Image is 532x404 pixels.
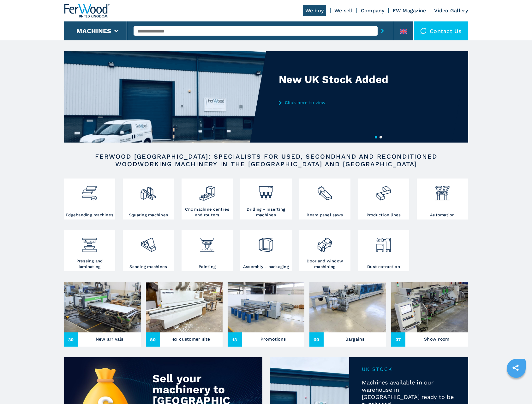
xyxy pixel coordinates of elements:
a: Video Gallery [434,8,468,14]
img: Ferwood [64,4,110,18]
span: 80 [146,332,160,347]
a: Production lines [358,179,409,220]
a: We buy [303,5,326,16]
img: aspirazione_1.png [375,232,392,253]
button: Machines [76,27,111,35]
img: squadratrici_2.png [140,180,157,202]
a: Assembly - packaging [240,230,291,271]
a: sharethis [508,360,523,376]
h3: Show room [424,335,449,343]
span: 13 [228,332,242,347]
a: Sanding machines [123,230,174,271]
h3: Bargains [345,335,365,343]
img: New arrivals [64,282,141,332]
a: Door and window machining [299,230,350,271]
img: Contact us [420,28,427,34]
a: Bargains60Bargains [309,282,386,347]
img: pressa-strettoia.png [81,232,98,253]
img: New UK Stock Added [64,51,266,143]
a: Drilling - inserting machines [240,179,291,220]
img: Promotions [228,282,304,332]
a: Painting [182,230,233,271]
a: Pressing and laminating [64,230,115,271]
span: 30 [64,332,78,347]
a: ex customer site80ex customer site [146,282,223,347]
h3: New arrivals [96,335,123,343]
img: centro_di_lavoro_cnc_2.png [199,180,216,202]
img: sezionatrici_2.png [316,180,333,202]
img: levigatrici_2.png [140,232,157,253]
img: Show room [391,282,468,332]
h3: Dust extraction [367,264,400,270]
button: submit-button [378,24,387,38]
a: Squaring machines [123,179,174,220]
button: 1 [375,136,377,138]
a: Dust extraction [358,230,409,271]
a: FW Magazine [393,8,426,14]
h3: Production lines [367,212,401,218]
button: 2 [380,136,382,138]
h3: Painting [199,264,216,270]
h3: Cnc machine centres and routers [183,207,231,218]
img: automazione.png [434,180,451,202]
h3: Edgebanding machines [66,212,113,218]
h3: Promotions [260,335,286,343]
img: montaggio_imballaggio_2.png [258,232,274,253]
img: linee_di_produzione_2.png [375,180,392,202]
a: Edgebanding machines [64,179,115,220]
a: We sell [334,8,353,14]
h2: FERWOOD [GEOGRAPHIC_DATA]: SPECIALISTS FOR USED, SECONDHAND AND RECONDITIONED WOODWORKING MACHINE... [84,153,448,168]
img: bordatrici_1.png [81,180,98,202]
h3: Door and window machining [301,258,349,270]
a: Beam panel saws [299,179,350,220]
h3: ex customer site [172,335,210,343]
h3: Automation [430,212,455,218]
a: Automation [417,179,468,220]
img: Bargains [309,282,386,332]
img: foratrici_inseritrici_2.png [258,180,274,202]
a: Show room37Show room [391,282,468,347]
img: verniciatura_1.png [199,232,216,253]
a: New arrivals30New arrivals [64,282,141,347]
h3: Sanding machines [129,264,167,270]
h3: Drilling - inserting machines [242,207,290,218]
span: 60 [309,332,324,347]
a: Company [361,8,385,14]
a: Cnc machine centres and routers [182,179,233,220]
img: ex customer site [146,282,223,332]
h3: Assembly - packaging [243,264,289,270]
a: Click here to view [279,100,403,105]
img: lavorazione_porte_finestre_2.png [316,232,333,253]
div: Contact us [414,21,468,40]
h3: Beam panel saws [307,212,343,218]
h3: Squaring machines [129,212,168,218]
span: 37 [391,332,405,347]
h3: Pressing and laminating [66,258,114,270]
a: Promotions13Promotions [228,282,304,347]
